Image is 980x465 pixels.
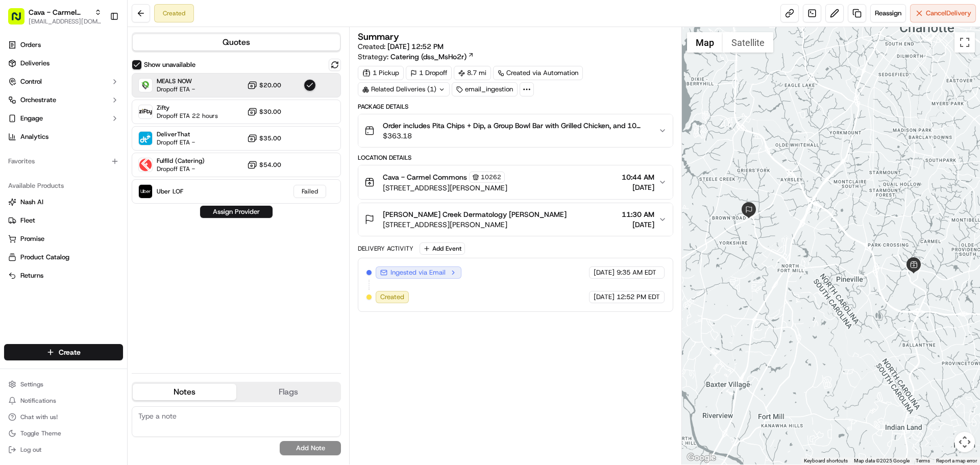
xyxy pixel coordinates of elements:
[8,216,119,225] a: Fleet
[383,120,650,131] span: Order includes Pita Chips + Dip, a Group Bowl Bar with Grilled Chicken, and 10 servings of Greek ...
[6,224,82,242] a: 📗Knowledge Base
[72,253,124,261] a: Powered byPylon
[86,229,94,237] div: 💻
[617,292,660,302] span: 12:52 PM EDT
[20,186,29,194] img: 1736555255976-a54dd68f-1ca7-489b-9aae-adbdc363a1c4
[4,443,123,457] button: Log out
[687,32,723,53] button: Show street map
[383,172,467,182] span: Cava - Carmel Commons
[29,17,102,26] button: [EMAIL_ADDRESS][DOMAIN_NAME]
[4,110,123,127] button: Engage
[259,81,281,89] span: $20.00
[8,198,119,207] a: Nash AI
[358,203,672,236] button: [PERSON_NAME] Creek Dermatology [PERSON_NAME][STREET_ADDRESS][PERSON_NAME]11:30 AM[DATE]
[617,268,656,277] span: 9:35 AM EDT
[4,410,123,424] button: Chat with us!
[46,108,140,116] div: We're available if you need us!
[88,158,92,166] span: •
[358,103,673,111] div: Package Details
[4,267,123,284] button: Returns
[383,219,567,230] span: [STREET_ADDRESS][PERSON_NAME]
[20,95,56,105] span: Orchestrate
[4,153,123,169] div: Favorites
[358,32,399,41] h3: Summary
[622,172,654,182] span: 10:44 AM
[20,271,43,280] span: Returns
[139,185,152,198] img: Uber LOF
[4,129,123,145] a: Analytics
[20,114,43,123] span: Engage
[157,157,205,165] span: Fulflld (Catering)
[4,37,123,53] a: Orders
[20,59,50,68] span: Deliveries
[4,92,123,108] button: Orchestrate
[200,206,273,218] button: Assign Provider
[293,185,326,198] div: Failed
[139,158,152,172] img: Fulflld (Catering)
[383,131,650,141] span: $363.18
[804,457,848,464] button: Keyboard shortcuts
[594,268,615,277] span: [DATE]
[259,108,281,116] span: $30.00
[133,34,340,51] button: Quotes
[259,161,281,169] span: $54.00
[358,244,413,253] div: Delivery Activity
[358,165,672,199] button: Cava - Carmel Commons10262[STREET_ADDRESS][PERSON_NAME]10:44 AM[DATE]
[383,209,567,219] span: [PERSON_NAME] Creek Dermatology [PERSON_NAME]
[20,413,58,421] span: Chat with us!
[452,82,518,96] div: email_ingestion
[85,186,88,194] span: •
[21,97,40,116] img: 1727276513143-84d647e1-66c0-4f92-a045-3c9f9f5dfd92
[10,176,27,192] img: Angelique Valdez
[20,234,44,243] span: Promise
[4,344,123,360] button: Create
[20,216,35,225] span: Fleet
[493,66,583,80] div: Created via Automation
[29,7,90,17] button: Cava - Carmel Commons
[390,52,474,62] a: Catering (dss_MsHo2r)
[90,186,111,194] span: [DATE]
[4,55,123,71] a: Deliveries
[8,234,119,243] a: Promise
[358,66,404,80] div: 1 Pickup
[684,451,718,464] a: Open this area in Google Maps (opens a new window)
[157,77,195,85] span: MEALS NOW
[247,107,281,117] button: $30.00
[20,198,43,207] span: Nash AI
[247,133,281,143] button: $35.00
[390,268,446,277] span: Ingested via Email
[954,32,975,53] button: Toggle fullscreen view
[910,4,976,22] button: CancelDelivery
[133,384,236,400] button: Notes
[157,130,195,138] span: DeliverThat
[358,52,474,62] div: Strategy:
[59,347,81,357] span: Create
[247,80,281,90] button: $20.00
[46,97,167,108] div: Start new chat
[358,41,444,52] span: Created:
[20,446,41,454] span: Log out
[4,377,123,391] button: Settings
[8,271,119,280] a: Returns
[358,114,672,147] button: Order includes Pita Chips + Dip, a Group Bowl Bar with Grilled Chicken, and 10 servings of Greek ...
[20,397,56,405] span: Notifications
[420,242,465,255] button: Add Event
[854,458,910,463] span: Map data ©2025 Google
[20,132,48,141] span: Analytics
[875,9,901,18] span: Reassign
[916,458,930,463] a: Terms (opens in new tab)
[481,173,501,181] span: 10262
[157,104,218,112] span: Zifty
[10,41,186,57] p: Welcome 👋
[10,97,29,116] img: 1736555255976-a54dd68f-1ca7-489b-9aae-adbdc363a1c4
[380,292,404,302] span: Created
[157,138,195,146] span: Dropoff ETA -
[20,253,69,262] span: Product Catalog
[157,85,195,93] span: Dropoff ETA -
[157,187,183,195] span: Uber LOF
[139,79,152,92] img: MEALS NOW
[32,158,86,166] span: Carmel Commons
[4,212,123,229] button: Fleet
[4,74,123,90] button: Control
